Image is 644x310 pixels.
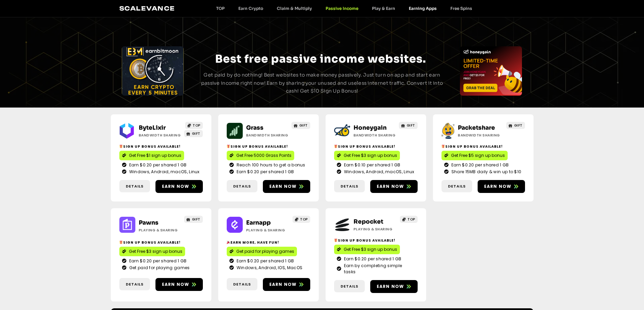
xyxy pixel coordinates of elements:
a: GIFT [506,122,525,129]
a: Get Free 5000 Grass Points [227,151,294,160]
div: Slides [122,46,184,96]
a: Scalevance [119,5,175,12]
span: Earn now [484,183,512,190]
a: GIFT [399,122,418,129]
a: Details [119,180,150,193]
a: Details [119,278,150,291]
span: GIFT [192,217,200,222]
span: Get Free $5 sign up bonus [451,152,505,159]
a: GIFT [184,130,203,137]
span: Earn now [377,183,404,190]
span: Reach 100 hours to get a bonus [235,162,305,168]
h2: Bandwidth Sharing [139,133,181,138]
a: Free Spins [444,6,479,11]
h2: Sign up bonus available! [334,144,418,149]
a: Get Free $1 sign up bonus [119,151,184,160]
h2: Playing & Sharing [246,228,289,233]
a: Get Free $5 sign up bonus [441,151,508,160]
img: 🎁 [441,145,445,148]
a: Earn now [263,278,310,291]
a: ByteLixir [139,124,166,131]
a: Details [227,180,257,193]
a: Earn now [155,180,203,193]
a: Earn now [263,180,310,193]
span: Get Free $3 sign up bonus [129,248,182,255]
a: Earn now [370,280,418,293]
h2: Sign up bonus available! [119,144,203,149]
a: Play & Earn [365,6,402,11]
h2: Earn More, Have Fun! [227,240,310,245]
span: Windows, Android, macOS, Linux [128,169,200,175]
span: Earn now [162,281,190,288]
a: Earn now [478,180,525,193]
a: Grass [246,124,264,131]
img: 🎁 [334,145,338,148]
a: GIFT [184,216,203,223]
a: GIFT [291,122,310,129]
span: Earn by completing simple tasks [342,263,415,275]
span: GIFT [407,123,415,128]
span: GIFT [192,131,200,136]
span: Earn $0.20 per shared 1 GB [235,169,294,175]
span: Windows, Android, IOS, MacOS [235,265,302,271]
span: Earn now [162,183,190,190]
span: Details [233,183,251,189]
a: Honeygain [354,124,387,131]
h2: Sign up bonus available! [119,240,203,245]
a: Earnapp [246,219,271,226]
a: Details [334,280,365,293]
span: Earn now [269,281,297,288]
span: Earn $0.20 per shared 1 GB [450,162,509,168]
span: Details [341,283,358,289]
span: Details [448,183,466,189]
span: Earn $0.20 per shared 1 GB [128,162,187,168]
h2: Sign up bonus available! [441,144,525,149]
h2: Bandwidth Sharing [458,133,500,138]
a: Get Free $3 sign up bonus [119,247,185,256]
span: Get paid for playing games [128,265,190,271]
a: Details [334,180,365,193]
a: TOP [400,216,418,223]
h2: Sign Up Bonus Available! [334,238,418,243]
span: Get paid for playing games [236,248,294,255]
span: Details [126,183,144,189]
span: GIFT [299,123,308,128]
img: 🎉 [227,241,230,244]
img: 🎁 [119,145,123,148]
h2: Playing & Sharing [139,228,181,233]
a: Get paid for playing games [227,247,297,256]
a: Packetshare [458,124,495,131]
img: 🎁 [119,241,123,244]
span: TOP [300,217,308,222]
a: Claim & Multiply [270,6,319,11]
h2: Bandwidth Sharing [246,133,289,138]
a: TOP [209,6,231,11]
span: Share 15MB daily & win up to $10 [450,169,522,175]
a: Get Free $3 sign up bonus [334,245,400,254]
a: Details [227,278,257,291]
a: Passive Income [319,6,365,11]
a: Earn Crypto [231,6,270,11]
h2: Sign up bonus available! [227,144,310,149]
span: Earn now [377,283,404,290]
span: Earn $0.20 per shared 1 GB [128,258,187,264]
span: Get Free $3 sign up bonus [344,152,397,159]
img: 🎁 [227,145,230,148]
span: Best free passive income websites. [215,52,426,66]
span: GIFT [514,123,523,128]
span: Details [126,281,144,287]
a: TOP [293,216,310,223]
span: Details [233,281,251,287]
span: Get Free 5000 Grass Points [236,152,291,159]
a: Details [441,180,472,193]
span: Earn $0.10 per shared 1 GB [342,162,401,168]
a: Get Free $3 sign up bonus [334,151,400,160]
a: Pawns [139,219,159,226]
p: Get paid by do nothing! Best websites to make money passively. Just turn on app and start earn pa... [195,71,449,95]
span: Earn $0.20 per shared 1 GB [235,258,294,264]
span: Earn $0.20 per shared 1 GB [342,256,402,262]
a: Earn now [155,278,203,291]
h2: Playing & Sharing [354,227,396,232]
span: Get Free $3 sign up bonus [344,246,397,252]
span: Windows, Android, macOS, Linux [342,169,415,175]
